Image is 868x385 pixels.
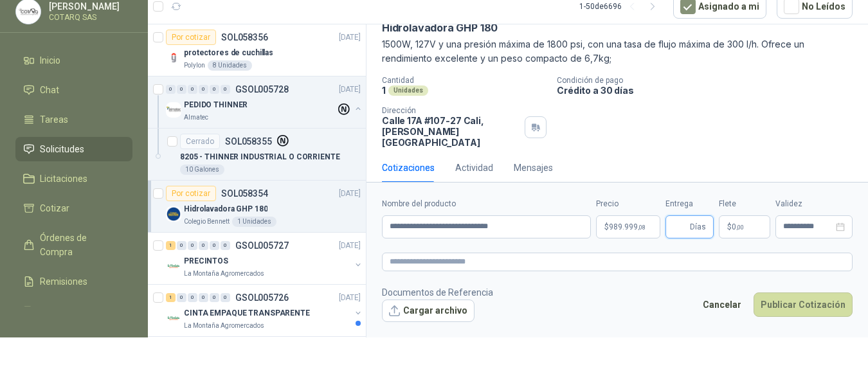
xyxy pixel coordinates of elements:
[166,290,363,331] a: 1 0 0 0 0 0 GSOL005726[DATE] Company LogoCINTA EMPAQUE TRANSPARENTELa Montaña Agromercados
[184,217,230,227] p: Colegio Bennett
[184,255,228,267] p: PRECINTOS
[235,241,289,250] p: GSOL005727
[732,223,744,231] span: 0
[210,241,219,250] div: 0
[15,48,132,73] a: Inicio
[49,13,129,21] p: COTARQ SAS
[382,198,591,210] label: Nombre del producto
[514,161,553,175] div: Mensajes
[382,76,547,85] p: Cantidad
[382,300,475,323] button: Cargar archivo
[166,30,216,45] div: Por cotizar
[596,215,660,238] p: $989.999,08
[557,85,863,96] p: Crédito a 30 días
[166,258,181,274] img: Company Logo
[382,37,853,66] p: 1500W, 127V y una presión máxima de 1800 psi, con una tasa de flujo máxima de 300 l/h. Ofrece un ...
[166,206,181,222] img: Company Logo
[208,60,252,71] div: 8 Unidades
[665,198,714,210] label: Entrega
[775,198,853,210] label: Validez
[382,85,386,96] p: 1
[40,83,59,97] span: Chat
[148,129,366,181] a: CerradoSOL0583558205 - THINNER INDUSTRIAL O CORRIENTE10 Galones
[184,60,205,71] p: Polylon
[221,33,268,42] p: SOL058356
[15,226,132,264] a: Órdenes de Compra
[221,241,230,250] div: 0
[15,137,132,161] a: Solicitudes
[166,293,176,302] div: 1
[177,85,186,94] div: 0
[339,31,361,44] p: [DATE]
[221,293,230,302] div: 0
[210,85,219,94] div: 0
[188,241,197,250] div: 0
[221,85,230,94] div: 0
[199,293,208,302] div: 0
[180,134,220,149] div: Cerrado
[221,189,268,198] p: SOL058354
[596,198,660,210] label: Precio
[382,106,520,115] p: Dirección
[199,241,208,250] div: 0
[184,321,264,331] p: La Montaña Agromercados
[339,84,361,96] p: [DATE]
[388,85,428,96] div: Unidades
[15,196,132,220] a: Cotizar
[557,76,863,85] p: Condición de pago
[15,269,132,294] a: Remisiones
[166,238,363,279] a: 1 0 0 0 0 0 GSOL005727[DATE] Company LogoPRECINTOSLa Montaña Agromercados
[188,293,197,302] div: 0
[15,107,132,132] a: Tareas
[184,307,310,319] p: CINTA EMPAQUE TRANSPARENTE
[40,231,120,259] span: Órdenes de Compra
[754,292,853,317] button: Publicar Cotización
[40,112,68,127] span: Tareas
[188,85,197,94] div: 0
[339,188,361,200] p: [DATE]
[40,142,84,156] span: Solicitudes
[382,285,493,300] p: Documentos de Referencia
[49,2,129,11] p: [PERSON_NAME]
[382,115,520,148] p: Calle 17A #107-27 Cali , [PERSON_NAME][GEOGRAPHIC_DATA]
[40,172,87,186] span: Licitaciones
[184,269,264,279] p: La Montaña Agromercados
[166,85,176,94] div: 0
[696,292,748,317] button: Cancelar
[638,224,646,231] span: ,08
[719,215,770,238] p: $ 0,00
[609,223,646,231] span: 989.999
[180,151,340,163] p: 8205 - THINNER INDUSTRIAL O CORRIENTE
[40,274,87,289] span: Remisiones
[199,85,208,94] div: 0
[184,47,273,59] p: protectores de cuchillas
[15,299,132,323] a: Configuración
[40,201,69,215] span: Cotizar
[235,85,289,94] p: GSOL005728
[184,99,248,111] p: PEDIDO THINNER
[727,223,732,231] span: $
[148,181,366,233] a: Por cotizarSOL058354[DATE] Company LogoHidrolavadora GHP 180Colegio Bennett1 Unidades
[339,240,361,252] p: [DATE]
[225,137,272,146] p: SOL058355
[166,102,181,118] img: Company Logo
[210,293,219,302] div: 0
[166,310,181,326] img: Company Logo
[166,50,181,66] img: Company Logo
[166,82,363,123] a: 0 0 0 0 0 0 GSOL005728[DATE] Company LogoPEDIDO THINNERAlmatec
[40,304,96,318] span: Configuración
[184,112,208,123] p: Almatec
[235,293,289,302] p: GSOL005726
[382,161,435,175] div: Cotizaciones
[15,166,132,191] a: Licitaciones
[736,224,744,231] span: ,00
[719,198,770,210] label: Flete
[177,241,186,250] div: 0
[184,203,267,215] p: Hidrolavadora GHP 180
[180,165,224,175] div: 10 Galones
[339,292,361,304] p: [DATE]
[15,78,132,102] a: Chat
[148,24,366,76] a: Por cotizarSOL058356[DATE] Company Logoprotectores de cuchillasPolylon8 Unidades
[455,161,493,175] div: Actividad
[177,293,186,302] div: 0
